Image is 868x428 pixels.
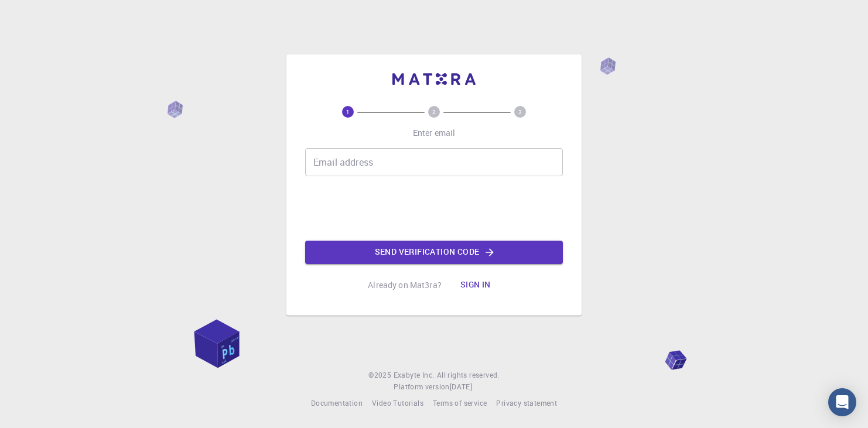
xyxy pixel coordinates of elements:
[451,273,500,297] button: Sign in
[311,398,363,409] a: Documentation
[311,398,363,408] span: Documentation
[437,369,500,381] span: All rights reserved.
[518,108,522,116] text: 3
[305,241,563,264] button: Send verification code
[372,398,423,408] span: Video Tutorials
[368,369,393,381] span: © 2025
[394,369,435,381] a: Exabyte Inc.
[345,186,523,231] iframe: reCAPTCHA
[496,398,557,409] a: Privacy statement
[433,398,487,408] span: Terms of service
[413,127,456,139] p: Enter email
[496,398,557,408] span: Privacy statement
[372,398,423,409] a: Video Tutorials
[828,388,856,416] div: Open Intercom Messenger
[450,382,474,391] span: [DATE] .
[432,108,436,116] text: 2
[346,108,350,116] text: 1
[394,381,449,393] span: Platform version
[450,381,474,393] a: [DATE].
[368,279,442,291] p: Already on Mat3ra?
[433,398,487,409] a: Terms of service
[394,370,435,379] span: Exabyte Inc.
